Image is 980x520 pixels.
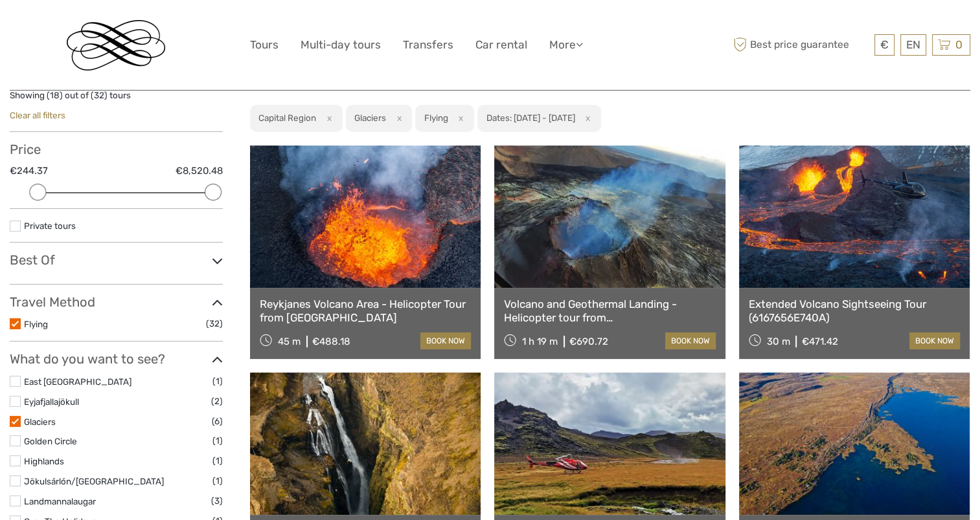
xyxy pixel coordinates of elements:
[50,89,60,102] label: 18
[301,36,381,54] a: Multi-day tours
[212,473,223,488] span: (1)
[24,396,79,407] a: Eyjafjallajökull
[909,332,960,349] a: book now
[206,316,223,331] span: (32)
[24,456,64,466] a: Highlands
[212,414,223,429] span: (6)
[953,38,964,51] span: 0
[450,111,468,125] button: x
[24,436,77,446] a: Golden Circle
[880,38,889,51] span: €
[665,332,716,349] a: book now
[801,336,838,347] div: €471.42
[212,374,223,389] span: (1)
[212,453,223,468] span: (1)
[258,113,316,123] h2: Capital Region
[420,332,471,349] a: book now
[10,89,223,109] div: Showing ( ) out of ( ) tours
[24,376,131,387] a: East [GEOGRAPHIC_DATA]
[730,34,871,56] span: Best price guarantee
[278,336,301,347] span: 45 m
[24,496,96,506] a: Landmannalaugar
[260,298,471,324] a: Reykjanes Volcano Area - Helicopter Tour from [GEOGRAPHIC_DATA]
[10,142,223,157] h3: Price
[749,298,960,324] a: Extended Volcano Sightseeing Tour (6167656E740A)
[211,493,223,508] span: (3)
[522,336,558,347] span: 1 h 19 m
[24,476,164,486] a: Jökulsárlón/[GEOGRAPHIC_DATA]
[569,336,608,347] div: €690.72
[24,221,76,231] a: Private tours
[24,417,56,427] a: Glaciers
[24,319,48,329] a: Flying
[486,113,575,123] h2: Dates: [DATE] - [DATE]
[318,111,336,125] button: x
[504,298,715,324] a: Volcano and Geothermal Landing - Helicopter tour from [GEOGRAPHIC_DATA]
[18,23,146,33] p: We're away right now. Please check back later!
[403,36,453,54] a: Transfers
[388,111,405,125] button: x
[424,113,448,123] h2: Flying
[10,252,223,268] h3: Best Of
[10,164,48,178] label: €244.37
[312,336,350,347] div: €488.18
[10,351,223,367] h3: What do you want to see?
[475,36,527,54] a: Car rental
[176,164,223,178] label: €8,520.48
[10,110,65,120] a: Clear all filters
[354,113,386,123] h2: Glaciers
[212,433,223,448] span: (1)
[10,294,223,310] h3: Travel Method
[67,20,165,70] img: Reykjavik Residence
[766,336,790,347] span: 30 m
[211,394,223,409] span: (2)
[250,36,279,54] a: Tours
[149,20,165,36] button: Open LiveChat chat widget
[94,89,104,102] label: 32
[549,36,583,54] a: More
[900,34,926,56] div: EN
